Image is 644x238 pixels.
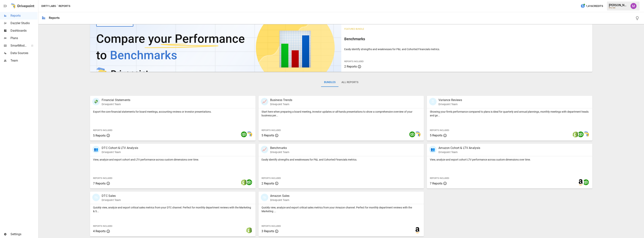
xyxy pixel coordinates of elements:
p: Drivepoint Team [102,198,121,202]
div: 💸 [92,98,100,105]
img: smart model [414,131,420,137]
p: Drivepoint Team [270,198,290,202]
span: Plans [10,36,37,40]
p: Drivepoint Team [438,102,462,106]
button: Bundles [321,78,338,87]
div: 👥 [429,146,437,153]
img: amazon [578,179,584,185]
span: Featured Bundle [344,28,364,30]
div: 🛍 [92,194,100,201]
div: 📈 [261,146,268,153]
p: View, analyze and export cohort LTV performance across custom dimensions over time. [430,158,589,161]
p: Showing your firm's performance compared to plans is ideal for quarterly and annual plannings, mo... [430,110,589,117]
span: Reports Included [430,177,449,179]
img: quickbooks [583,179,589,185]
div: Reports [49,16,60,20]
p: Drivepoint Team [270,150,289,154]
p: Drivepoint Team [270,102,292,106]
span: 5 Reports [430,134,442,137]
p: Benchmarks [270,146,289,150]
p: Drivepoint Team [102,150,138,154]
span: Reports Included [262,177,281,179]
p: DTC Sales [102,194,121,198]
span: 2 Reports [344,65,357,68]
span: 3 Reports [262,229,274,233]
span: Settings [10,232,37,237]
span: ™ [27,43,29,48]
button: Dirty Labs [41,4,56,8]
p: Drivepoint Team [102,102,130,106]
span: Data Sources [10,51,37,55]
span: 7 Reports [430,182,442,185]
span: Reports [10,13,37,18]
p: Variance Reviews [438,98,462,102]
p: Drivepoint Team [438,150,480,154]
div: 👥 [92,146,100,153]
p: Easily identify strengths and weaknesses for P&L and Cohorted Financials metrics. [262,158,421,161]
span: Reports Included [93,177,112,179]
img: amazon [414,227,420,233]
span: Team [10,58,37,63]
span: 7 Reports [93,182,106,185]
img: quickbooks [246,179,252,185]
p: Quickly view, analyze and export critical sales metrics from your DTC channel. Perfect for monthl... [93,206,253,213]
span: 1,416 Credits [586,4,603,8]
button: 1,416Credits [579,3,604,10]
img: shopify [241,179,247,185]
p: Export the core financial statements for board meetings, accounting reviews or investor presentat... [93,110,253,114]
div: / [57,4,58,8]
span: Dashboards [10,28,37,33]
p: Amazon Sales [270,194,290,198]
p: Start here when preparing a board meeting, investor updates or all-hands presentations to show a ... [262,110,421,117]
h6: Benchmarks [344,36,589,42]
div: Dirty Labs [609,7,628,9]
img: smart model [583,131,589,137]
img: smart model [246,131,252,137]
span: Reports Included [93,129,112,132]
span: 5 Reports [93,134,106,137]
p: Easily identify strengths and weaknesses for P&L and Cohorted Financials metrics. [344,47,589,51]
p: Financial Statements [102,98,130,102]
div: 📈 [261,98,268,105]
p: View, analyze and export cohort and LTV performance across custom dimensions over time. [93,158,253,161]
img: shopify [572,131,578,137]
div: 🗓 [429,98,437,105]
p: Amazon Cohort & LTV Analysis [438,146,480,150]
p: DTC Cohort & LTV Analysis [102,146,138,150]
button: Umer Muhammed [628,1,639,11]
span: Dazzler Studio [10,21,37,25]
span: Reports Included [93,225,112,227]
button: All Reports [338,78,361,87]
img: quickbooks [578,131,584,137]
p: Business Trends [270,98,292,102]
span: 2 Reports [262,182,274,185]
span: Reports Included [344,60,364,63]
span: Reports Included [262,225,281,227]
div: 🛍 [261,194,268,201]
img: shopify [246,227,252,233]
span: SmartModel [10,43,27,48]
span: Reports Included [262,129,281,132]
img: video thumbnail [90,23,341,72]
img: quickbooks [409,131,415,137]
p: Quickly view, analyze and export critical sales metrics from your Amazon channel. Perfect for mon... [262,206,421,213]
div: [PERSON_NAME] [609,3,628,7]
span: 4 Reports [93,229,106,233]
span: 5 Reports [262,134,274,137]
img: quickbooks [241,131,247,137]
img: Umer Muhammed [631,3,637,9]
span: Reports Included [430,129,449,132]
